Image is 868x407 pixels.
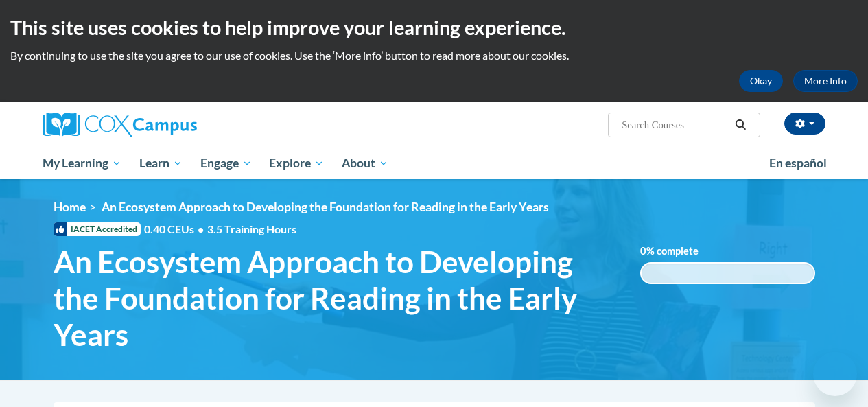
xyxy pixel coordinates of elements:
span: Explore [269,155,324,172]
span: My Learning [43,155,121,172]
a: Engage [191,148,261,179]
span: IACET Accredited [54,222,141,236]
span: Engage [200,155,252,172]
span: • [198,222,204,235]
a: Learn [130,148,191,179]
a: About [333,148,397,179]
span: 3.5 Training Hours [207,222,296,235]
button: Account Settings [784,113,825,135]
div: Main menu [33,148,836,179]
h2: This site uses cookies to help improve your learning experience. [10,14,858,41]
iframe: Button to launch messaging window [813,352,857,396]
button: Search [730,117,751,133]
p: By continuing to use the site you agree to our use of cookies. Use the ‘More info’ button to read... [10,48,858,63]
img: Cox Campus [43,113,197,137]
span: En español [769,156,827,170]
a: More Info [793,70,858,92]
a: En español [760,149,836,178]
a: My Learning [34,148,131,179]
button: Okay [739,70,783,92]
span: An Ecosystem Approach to Developing the Foundation for Reading in the Early Years [54,244,620,352]
input: Search Courses [620,117,730,133]
label: % complete [640,244,719,259]
span: 0.40 CEUs [144,222,207,237]
span: About [342,155,388,172]
a: Home [54,200,86,214]
span: An Ecosystem Approach to Developing the Foundation for Reading in the Early Years [102,200,549,214]
span: 0 [640,245,646,257]
a: Cox Campus [43,113,290,137]
a: Explore [260,148,333,179]
span: Learn [139,155,183,172]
